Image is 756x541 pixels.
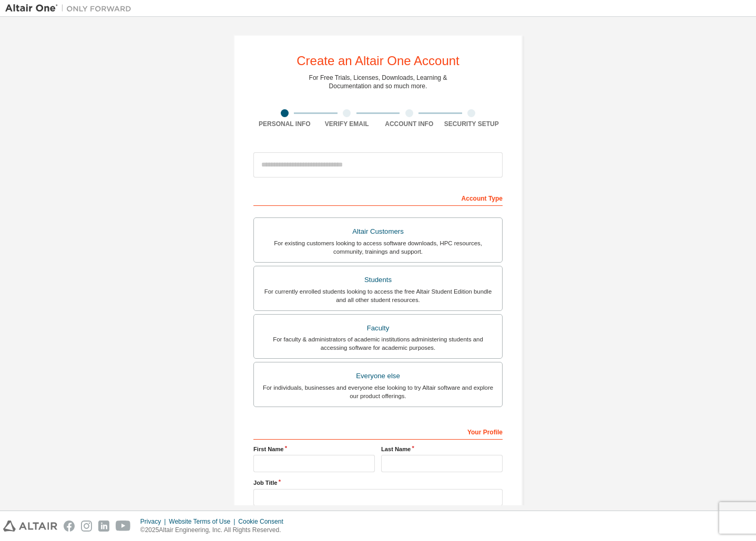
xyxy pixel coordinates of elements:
[81,521,92,532] img: instagram.svg
[253,423,503,440] div: Your Profile
[260,224,496,239] div: Altair Customers
[260,383,496,400] div: For individuals, businesses and everyone else looking to try Altair software and explore our prod...
[260,287,496,304] div: For currently enrolled students looking to access the free Altair Student Edition bundle and all ...
[381,445,503,453] label: Last Name
[253,478,503,487] label: Job Title
[378,120,441,128] div: Account Info
[253,120,316,128] div: Personal Info
[316,120,379,128] div: Verify Email
[260,273,496,287] div: Students
[169,517,238,526] div: Website Terms of Use
[253,445,375,453] label: First Name
[253,189,503,206] div: Account Type
[297,55,459,67] div: Create an Altair One Account
[3,521,57,532] img: altair_logo.svg
[98,521,109,532] img: linkedin.svg
[260,335,496,352] div: For faculty & administrators of academic institutions administering students and accessing softwa...
[64,521,75,532] img: facebook.svg
[116,521,131,532] img: youtube.svg
[140,526,290,535] p: © 2025 Altair Engineering, Inc. All Rights Reserved.
[5,3,137,14] img: Altair One
[309,74,447,90] div: For Free Trials, Licenses, Downloads, Learning & Documentation and so much more.
[140,517,169,526] div: Privacy
[260,369,496,383] div: Everyone else
[260,239,496,256] div: For existing customers looking to access software downloads, HPC resources, community, trainings ...
[441,120,503,128] div: Security Setup
[260,321,496,336] div: Faculty
[238,517,289,526] div: Cookie Consent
